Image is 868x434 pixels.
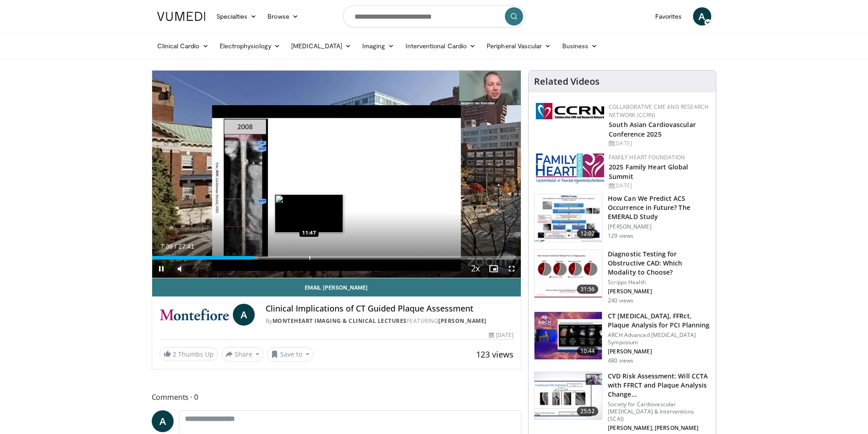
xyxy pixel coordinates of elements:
h3: Diagnostic Testing for Obstructive CAD: Which Modality to Choose? [608,250,710,277]
h4: Related Videos [534,76,600,87]
img: c1d4975e-bb9a-4212-93f4-029552a5e728.150x105_q85_crop-smart_upscale.jpg [534,194,602,242]
a: 12:02 How Can We Predict ACS Occurrence in Future? The EMERALD Study [PERSON_NAME] 129 views [534,194,710,242]
input: Search topics, interventions [343,5,525,27]
div: [DATE] [609,182,709,190]
span: Comments 0 [152,391,522,403]
span: / [175,243,177,250]
span: 123 views [476,349,514,360]
button: Enable picture-in-picture mode [484,260,503,278]
a: South Asian Cardiovascular Conference 2025 [609,120,696,138]
a: Favorites [650,7,688,26]
a: 31:56 Diagnostic Testing for Obstructive CAD: Which Modality to Choose? Scripps Health [PERSON_NA... [534,250,710,304]
a: Peripheral Vascular [481,37,556,55]
a: Interventional Cardio [400,37,482,55]
a: Electrophysiology [214,37,286,55]
a: 2 Thumbs Up [159,347,218,361]
button: Playback Rate [466,260,484,278]
button: Share [221,347,264,362]
p: 480 views [608,357,633,364]
p: [PERSON_NAME], [PERSON_NAME] [608,424,710,432]
img: 96363db5-6b1b-407f-974b-715268b29f70.jpeg.150x105_q85_autocrop_double_scale_upscale_version-0.2.jpg [536,153,604,184]
a: [PERSON_NAME] [438,317,487,325]
p: [PERSON_NAME] [608,223,710,230]
img: e981dc52-930e-4b2f-afc8-efe3dda3cd67.150x105_q85_crop-smart_upscale.jpg [534,372,602,419]
button: Pause [152,260,170,278]
p: ARCH Advanced [MEDICAL_DATA] Symposium [608,332,710,346]
a: A [233,304,255,326]
button: Fullscreen [503,260,521,278]
a: Browse [262,7,304,26]
button: Mute [170,260,189,278]
p: Scripps Health [608,279,710,286]
img: a04ee3ba-8487-4636-b0fb-5e8d268f3737.png.150x105_q85_autocrop_double_scale_upscale_version-0.2.png [536,103,604,119]
p: 240 views [608,297,633,304]
span: 10:44 [577,347,599,356]
a: [MEDICAL_DATA] [286,37,357,55]
span: 25:52 [577,407,599,416]
h4: Clinical Implications of CT Guided Plaque Assessment [266,304,514,314]
p: [PERSON_NAME] [608,288,710,295]
p: Society for Cardiovascular [MEDICAL_DATA] & Interventions (SCAI) [608,401,710,423]
a: MonteHeart Imaging & Clinical Lectures [272,317,407,325]
a: Clinical Cardio [152,37,214,55]
a: Business [557,37,603,55]
div: [DATE] [609,139,709,148]
img: VuMedi Logo [157,12,205,21]
span: 12:02 [577,229,599,238]
span: 27:41 [178,243,194,250]
h3: CVD Risk Assessment: Will CCTA with FFRCT and Plaque Analysis Change… [608,372,710,399]
a: Family Heart Foundation [609,153,685,161]
a: A [152,410,174,432]
div: Progress Bar [152,256,521,260]
a: 2025 Family Heart Global Summit [609,163,688,181]
span: 31:56 [577,285,599,294]
div: [DATE] [489,331,514,339]
a: 10:44 CT [MEDICAL_DATA], FFRct, Plaque Analysis for PCI Planning ARCH Advanced [MEDICAL_DATA] Sym... [534,311,710,364]
a: Email [PERSON_NAME] [152,278,521,296]
img: 6fa56215-9cda-4cfd-b30a-ebdda1e98c27.150x105_q85_crop-smart_upscale.jpg [534,312,602,359]
p: 129 views [608,232,633,240]
h3: How Can We Predict ACS Occurrence in Future? The EMERALD Study [608,194,710,221]
p: [PERSON_NAME] [608,348,710,355]
h3: CT [MEDICAL_DATA], FFRct, Plaque Analysis for PCI Planning [608,311,710,330]
img: image.jpeg [275,194,343,233]
div: By FEATURING [266,317,514,325]
a: Collaborative CME and Research Network (CCRN) [609,103,709,119]
video-js: Video Player [152,71,521,278]
img: 9c8ef2a9-62c0-43e6-b80c-998305ca4029.150x105_q85_crop-smart_upscale.jpg [534,250,602,297]
button: Save to [267,347,313,362]
span: 7:36 [160,243,173,250]
a: A [693,7,711,26]
a: Specialties [211,7,262,26]
img: MonteHeart Imaging & Clinical Lectures [159,304,229,326]
a: Imaging [357,37,400,55]
span: 2 [173,350,176,358]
